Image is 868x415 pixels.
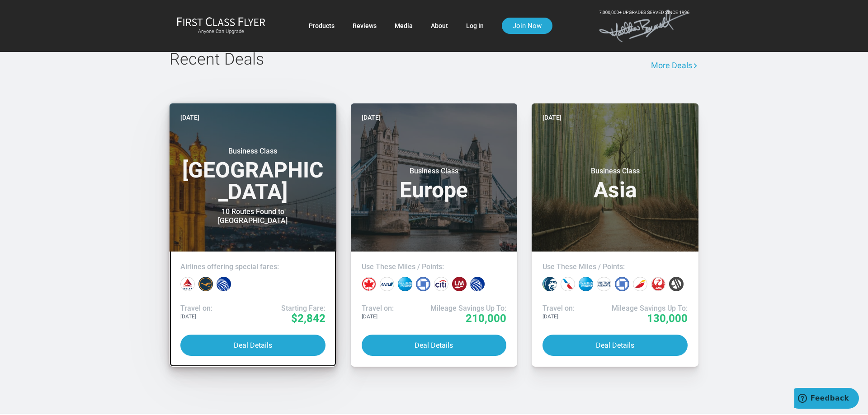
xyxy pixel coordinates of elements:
[542,112,561,122] time: [DATE]
[416,277,430,291] div: Chase points
[180,277,195,291] div: Delta Airlines
[351,103,518,367] a: [DATE]Business ClassEuropeUse These Miles / Points:Travel on:[DATE]Mileage Savings Up To:210,000D...
[309,18,335,34] a: Products
[353,18,377,34] a: Reviews
[466,18,484,34] a: Log In
[452,277,467,291] div: LifeMiles
[395,18,413,34] a: Media
[377,167,491,176] small: Business Class
[669,277,684,291] div: Marriott points
[177,28,265,35] small: Anyone Can Upgrade
[597,277,611,291] div: British Airways miles
[431,18,448,34] a: About
[180,262,325,271] h4: Airlines offering special fares:
[542,335,688,356] button: Deal Details
[362,167,507,201] h3: Europe
[633,277,647,291] div: Iberia miles
[561,277,575,291] div: American miles
[651,51,698,80] a: More Deals
[532,103,698,367] a: [DATE]Business ClassAsiaUse These Miles / Points:Travel on:[DATE]Mileage Savings Up To:130,000Dea...
[398,277,412,291] div: Amex points
[542,167,688,201] h3: Asia
[542,262,688,271] h4: Use These Miles / Points:
[177,17,265,26] img: First Class Flyer
[651,277,665,291] div: Japan miles
[434,277,448,291] div: Citi points
[196,147,309,156] small: Business Class
[470,277,485,291] div: United miles
[180,112,199,122] time: [DATE]
[362,262,507,271] h4: Use These Miles / Points:
[196,207,309,225] div: 10 Routes Found to [GEOGRAPHIC_DATA]
[217,277,231,291] div: United
[170,103,336,367] a: [DATE]Business Class[GEOGRAPHIC_DATA]10 Routes Found to [GEOGRAPHIC_DATA]Airlines offering specia...
[198,277,213,291] div: Lufthansa
[380,277,394,291] div: All Nippon miles
[794,388,859,410] iframe: Opens a widget where you can find more information
[615,277,629,291] div: Chase points
[362,112,381,122] time: [DATE]
[180,147,325,203] h3: [GEOGRAPHIC_DATA]
[177,17,265,35] a: First Class FlyerAnyone Can Upgrade
[559,167,672,176] small: Business Class
[542,277,557,291] div: Alaska miles
[362,335,507,356] button: Deal Details
[170,51,563,69] h2: Recent Deals
[362,277,376,291] div: Air Canada miles
[579,277,593,291] div: Amex points
[502,18,552,34] a: Join Now
[180,335,325,356] button: Deal Details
